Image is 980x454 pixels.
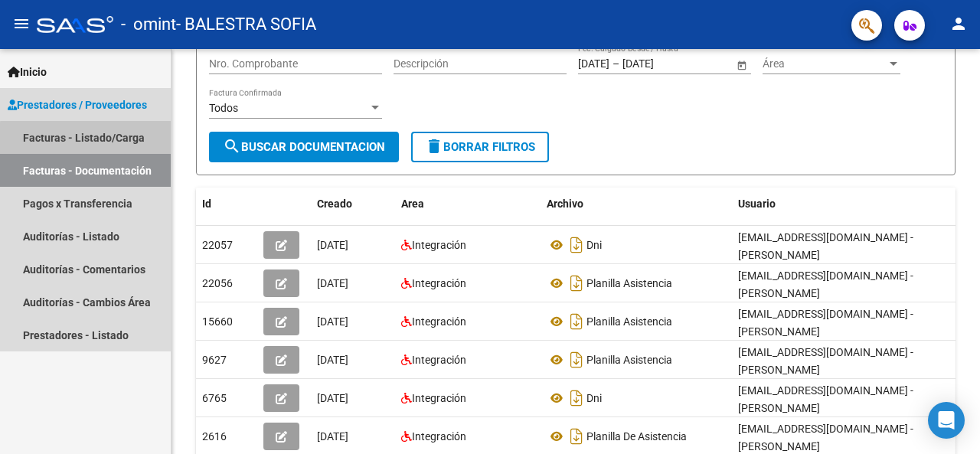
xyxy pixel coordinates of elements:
[586,430,687,443] span: Planilla De Asistencia
[949,15,968,33] mat-icon: person
[425,137,443,155] mat-icon: delete
[395,188,541,220] datatable-header-cell: Area
[763,57,887,70] span: Área
[202,354,227,366] span: 9627
[401,198,424,210] span: Area
[567,424,586,449] i: Descargar documento
[578,57,609,70] input: Fecha inicio
[586,354,672,366] span: Planilla Asistencia
[202,277,233,289] span: 22056
[223,137,241,155] mat-icon: search
[202,315,233,328] span: 15660
[928,402,965,439] div: Open Intercom Messenger
[738,423,913,452] span: [EMAIL_ADDRESS][DOMAIN_NAME] - [PERSON_NAME]
[425,140,535,154] span: Borrar Filtros
[8,96,147,113] span: Prestadores / Proveedores
[547,198,583,210] span: Archivo
[317,198,352,210] span: Creado
[317,239,348,251] span: [DATE]
[223,140,385,154] span: Buscar Documentacion
[12,15,31,33] mat-icon: menu
[738,198,776,210] span: Usuario
[586,239,602,251] span: Dni
[567,271,586,296] i: Descargar documento
[586,315,672,328] span: Planilla Asistencia
[8,64,47,80] span: Inicio
[412,430,466,443] span: Integración
[738,346,913,376] span: [EMAIL_ADDRESS][DOMAIN_NAME] - [PERSON_NAME]
[412,277,466,289] span: Integración
[567,309,586,334] i: Descargar documento
[412,354,466,366] span: Integración
[311,188,395,220] datatable-header-cell: Creado
[202,239,233,251] span: 22057
[121,8,176,41] span: - omint
[209,102,238,114] span: Todos
[622,57,697,70] input: Fecha fin
[317,430,348,443] span: [DATE]
[738,308,913,338] span: [EMAIL_ADDRESS][DOMAIN_NAME] - [PERSON_NAME]
[202,430,227,443] span: 2616
[202,392,227,404] span: 6765
[412,392,466,404] span: Integración
[176,8,316,41] span: - BALESTRA SOFIA
[612,57,619,70] span: –
[567,348,586,372] i: Descargar documento
[738,231,913,261] span: [EMAIL_ADDRESS][DOMAIN_NAME] - [PERSON_NAME]
[317,277,348,289] span: [DATE]
[586,277,672,289] span: Planilla Asistencia
[202,198,211,210] span: Id
[317,315,348,328] span: [DATE]
[732,188,962,220] datatable-header-cell: Usuario
[411,132,549,162] button: Borrar Filtros
[541,188,732,220] datatable-header-cell: Archivo
[738,269,913,299] span: [EMAIL_ADDRESS][DOMAIN_NAME] - [PERSON_NAME]
[567,386,586,410] i: Descargar documento
[412,239,466,251] span: Integración
[567,233,586,257] i: Descargar documento
[196,188,257,220] datatable-header-cell: Id
[317,354,348,366] span: [DATE]
[733,57,750,73] button: Open calendar
[412,315,466,328] span: Integración
[209,132,399,162] button: Buscar Documentacion
[738,384,913,414] span: [EMAIL_ADDRESS][DOMAIN_NAME] - [PERSON_NAME]
[586,392,602,404] span: Dni
[317,392,348,404] span: [DATE]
